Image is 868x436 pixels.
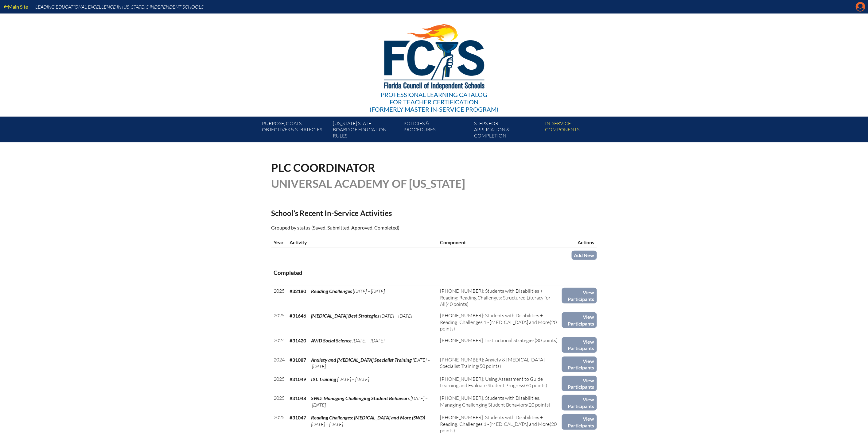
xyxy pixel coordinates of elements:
[271,354,287,373] td: 2024
[311,357,412,363] span: Anxiety and [MEDICAL_DATA] Specialist Training
[380,313,412,319] span: [DATE] – [DATE]
[271,237,287,248] th: Year
[438,373,562,393] td: (60 points)
[438,285,562,310] td: (40 points)
[562,376,597,392] a: View Participants
[274,269,594,277] h3: Completed
[311,415,425,420] span: Reading Challenges: [MEDICAL_DATA] and More (SWD)
[259,119,330,142] a: Purpose, goals,objectives & strategies
[290,376,306,382] b: #31049
[271,161,376,174] span: PLC Coordinator
[440,376,543,388] span: [PHONE_NUMBER]: Using Assessment to Guide Learning and Evaluate Student Progress
[562,237,597,248] th: Actions
[311,313,380,318] span: [MEDICAL_DATA] Best Strategies
[271,177,465,190] span: Universal Academy of [US_STATE]
[438,392,562,412] td: (20 points)
[562,288,597,303] a: View Participants
[290,288,306,294] b: #32180
[472,119,543,142] a: Steps forapplication & completion
[370,91,498,113] div: Professional Learning Catalog (formerly Master In-service Program)
[562,395,597,411] a: View Participants
[401,119,472,142] a: Policies &Procedures
[353,338,385,344] span: [DATE] – [DATE]
[440,312,550,325] span: [PHONE_NUMBER]: Students with Disabilities + Reading: Challenges 1 - [MEDICAL_DATA] and More
[353,288,385,294] span: [DATE] – [DATE]
[440,395,540,407] span: [PHONE_NUMBER]: Students with Disabilities: Managing Challenging Student Behaviors
[290,338,306,343] b: #31420
[271,285,287,310] td: 2025
[856,2,866,12] svg: Manage account
[337,376,369,382] span: [DATE] – [DATE]
[438,237,562,248] th: Component
[290,395,306,401] b: #31048
[311,338,352,343] span: AVID Social Science
[440,414,550,427] span: [PHONE_NUMBER]: Students with Disabilities + Reading: Challenges 1 - [MEDICAL_DATA] and More
[562,337,597,353] a: View Participants
[271,392,287,412] td: 2025
[290,313,306,318] b: #31646
[562,357,597,372] a: View Participants
[290,415,306,420] b: #31047
[311,395,428,408] span: [DATE] – [DATE]
[311,376,337,382] span: IXL Training
[543,119,613,142] a: In-servicecomponents
[440,288,551,307] span: [PHONE_NUMBER]: Students with Disabilities + Reading: Reading Challenges: Structured Literacy for...
[562,414,597,430] a: View Participants
[371,14,497,97] img: FCISlogo221.eps
[438,354,562,373] td: (50 points)
[438,310,562,334] td: (20 points)
[311,421,343,427] span: [DATE] – [DATE]
[287,237,438,248] th: Activity
[367,12,501,114] a: Professional Learning Catalog for Teacher Certification(formerly Master In-service Program)
[390,98,478,106] span: for Teacher Certification
[1,2,30,11] a: Main Site
[311,288,352,294] span: Reading Challenges
[271,335,287,354] td: 2024
[311,357,430,369] span: [DATE] – [DATE]
[271,310,287,334] td: 2025
[440,337,535,343] span: [PHONE_NUMBER]: Instructional Strategies
[290,357,306,363] b: #31087
[438,335,562,354] td: (30 points)
[271,224,488,232] p: Grouped by status (Saved, Submitted, Approved, Completed)
[572,251,597,260] a: Add New
[562,312,597,328] a: View Participants
[271,209,488,218] h2: School’s Recent In-Service Activities
[271,373,287,393] td: 2025
[330,119,401,142] a: [US_STATE] StateBoard of Education rules
[311,395,410,401] span: SWD: Managing Challenging Student Behaviors
[440,357,545,369] span: [PHONE_NUMBER]: Anxiety & [MEDICAL_DATA] Specialist Training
